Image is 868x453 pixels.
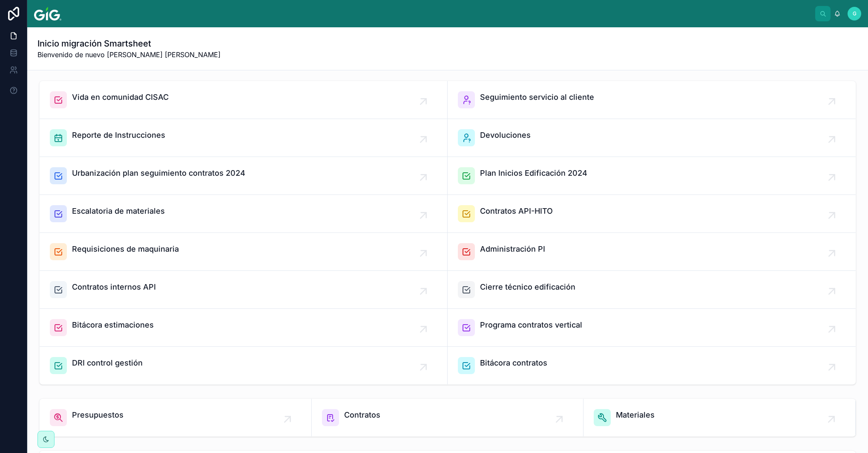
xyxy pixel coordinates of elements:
span: Administración PI [480,243,545,255]
span: Bienvenido de nuevo [PERSON_NAME] [PERSON_NAME] [37,49,221,60]
a: Presupuestos [40,399,312,436]
span: Plan Inicios Edificación 2024 [480,167,587,179]
a: Requisiciones de maquinaria [40,233,448,271]
a: Urbanización plan seguimiento contratos 2024 [40,157,448,195]
span: Contratos internos API [72,281,156,293]
a: DRI control gestión [40,347,448,384]
span: G [853,10,857,17]
span: DRI control gestión [72,357,143,369]
a: Contratos API-HITO [448,195,856,233]
span: Devoluciones [480,129,531,141]
span: Seguimiento servicio al cliente [480,91,594,103]
span: Bitácora contratos [480,357,547,369]
a: Escalatoria de materiales [40,195,448,233]
a: Reporte de Instrucciones [40,119,448,157]
a: Contratos [312,399,584,436]
div: scrollable content [68,12,815,15]
a: Plan Inicios Edificación 2024 [448,157,856,195]
span: Urbanización plan seguimiento contratos 2024 [72,167,245,179]
img: App logo [34,7,61,20]
a: Bitácora contratos [448,347,856,384]
h1: Inicio migración Smartsheet [37,38,221,49]
a: Administración PI [448,233,856,271]
span: Escalatoria de materiales [72,205,165,217]
span: Vida en comunidad CISAC [72,91,169,103]
a: Bitácora estimaciones [40,309,448,347]
span: Reporte de Instrucciones [72,129,165,141]
a: Cierre técnico edificación [448,271,856,309]
a: Programa contratos vertical [448,309,856,347]
span: Contratos API-HITO [480,205,553,217]
span: Presupuestos [72,409,124,421]
span: Programa contratos vertical [480,319,582,331]
a: Contratos internos API [40,271,448,309]
span: Requisiciones de maquinaria [72,243,179,255]
a: Devoluciones [448,119,856,157]
a: Vida en comunidad CISAC [40,81,448,119]
a: Seguimiento servicio al cliente [448,81,856,119]
span: Cierre técnico edificación [480,281,575,293]
span: Bitácora estimaciones [72,319,154,331]
a: Materiales [583,399,856,436]
span: Materiales [616,409,655,421]
span: Contratos [344,409,380,421]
